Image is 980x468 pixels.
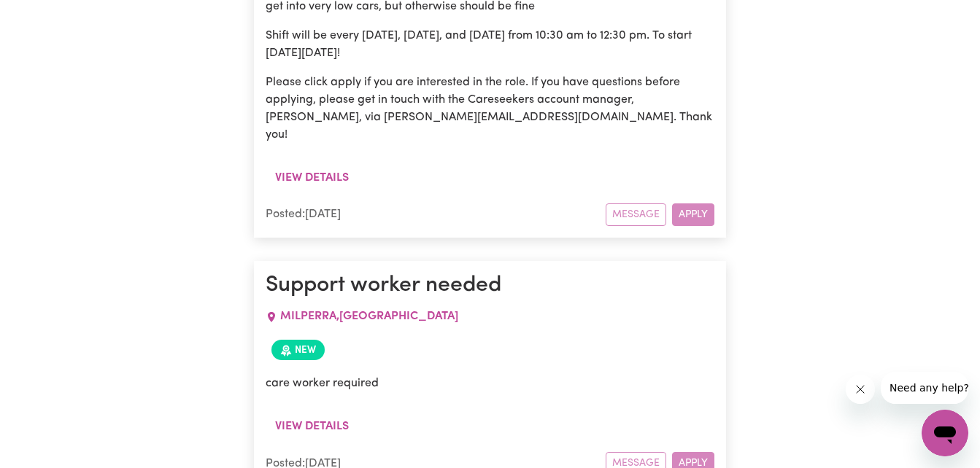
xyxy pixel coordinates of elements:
[266,206,606,223] div: Posted: [DATE]
[881,372,968,404] iframe: Message from company
[271,340,325,360] span: Job posted within the last 30 days
[280,311,458,322] span: MILPERRA , [GEOGRAPHIC_DATA]
[266,164,358,192] button: View details
[9,10,88,22] span: Need any help?
[266,273,715,299] h1: Support worker needed
[922,410,968,456] iframe: Button to launch messaging window
[266,74,715,144] p: Please click apply if you are interested in the role. If you have questions before applying, plea...
[266,375,715,392] p: care worker required
[266,413,358,440] button: View details
[266,27,715,62] p: Shift will be every [DATE], [DATE], and [DATE] from 10:30 am to 12:30 pm. To start [DATE][DATE]!
[846,375,875,404] iframe: Close message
